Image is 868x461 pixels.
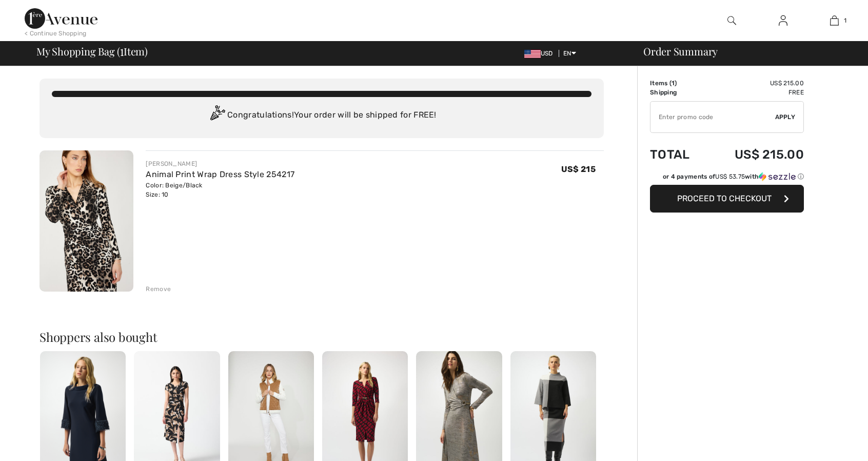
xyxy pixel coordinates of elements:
[650,137,706,172] td: Total
[40,150,133,292] img: Animal Print Wrap Dress Style 254217
[563,50,576,57] span: EN
[663,172,804,181] div: or 4 payments of with
[146,169,294,179] a: Animal Print Wrap Dress Style 254217
[706,137,804,172] td: US$ 215.00
[524,50,557,57] span: USD
[25,29,87,38] div: < Continue Shopping
[120,44,124,57] span: 1
[52,105,591,126] div: Congratulations! Your order will be shipped for FREE!
[706,88,804,97] td: Free
[727,14,736,27] img: search the website
[650,185,804,213] button: Proceed to Checkout
[809,14,859,27] a: 1
[25,8,97,29] img: 1ère Avenue
[715,173,745,180] span: US$ 53.75
[830,14,839,27] img: My Bag
[40,331,604,343] h2: Shoppers also bought
[771,14,796,27] a: Sign In
[779,14,787,27] img: My Info
[36,46,148,56] span: My Shopping Bag ( Item)
[706,79,804,88] td: US$ 215.00
[759,172,796,181] img: Sezzle
[844,16,846,25] span: 1
[650,172,804,185] div: or 4 payments ofUS$ 53.75withSezzle Click to learn more about Sezzle
[146,284,171,294] div: Remove
[775,112,796,122] span: Apply
[672,80,675,87] span: 1
[650,102,775,132] input: Promo code
[146,181,294,199] div: Color: Beige/Black Size: 10
[561,164,596,174] span: US$ 215
[207,105,227,126] img: Congratulation2.svg
[524,50,541,58] img: US Dollar
[146,159,294,168] div: [PERSON_NAME]
[650,79,706,88] td: Items ( )
[631,46,862,56] div: Order Summary
[677,194,772,203] span: Proceed to Checkout
[650,88,706,97] td: Shipping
